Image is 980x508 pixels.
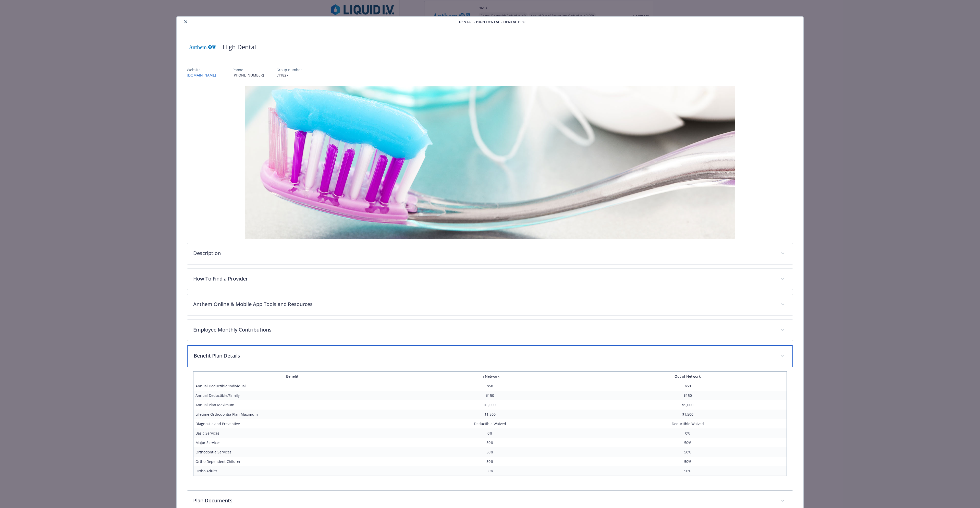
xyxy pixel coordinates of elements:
[183,19,189,25] button: close
[589,447,787,457] td: 50%
[193,400,391,410] td: Annual Plan Maximum
[193,447,391,457] td: Orthodontia Services
[193,372,391,381] th: Benefit
[391,447,589,457] td: 50%
[193,381,391,391] td: Annual Deductible/Individual
[193,457,391,466] td: Ortho Dependent Children
[589,381,787,391] td: $50
[391,372,589,381] th: In Network
[391,466,589,476] td: 50%
[193,497,775,504] p: Plan Documents
[193,428,391,438] td: Basic Services
[232,72,264,78] p: [PHONE_NUMBER]
[187,269,793,290] div: How To Find a Provider
[589,400,787,410] td: $5,000
[193,438,391,447] td: Major Services
[276,72,302,78] p: L11827
[459,19,525,24] span: Dental - High Dental - Dental PPO
[589,466,787,476] td: 50%
[187,243,793,264] div: Description
[391,457,589,466] td: 50%
[589,428,787,438] td: 0%
[391,381,589,391] td: $50
[193,466,391,476] td: Ortho Adults
[187,320,793,341] div: Employee Monthly Contributions
[193,300,775,308] p: Anthem Online & Mobile App Tools and Resources
[589,438,787,447] td: 50%
[589,391,787,400] td: $150
[391,410,589,419] td: $1,500
[187,345,793,367] div: Benefit Plan Details
[391,419,589,428] td: Deductible Waived
[193,275,775,283] p: How To Find a Provider
[589,457,787,466] td: 50%
[187,67,220,72] p: Website
[391,400,589,410] td: $5,000
[187,73,220,78] a: [DOMAIN_NAME]
[276,67,302,72] p: Group number
[193,326,775,334] p: Employee Monthly Contributions
[187,367,793,486] div: Benefit Plan Details
[223,43,256,51] h2: High Dental
[193,419,391,428] td: Diagnostic and Preventive
[187,39,217,55] img: Anthem Blue Cross
[589,419,787,428] td: Deductible Waived
[187,294,793,315] div: Anthem Online & Mobile App Tools and Resources
[589,410,787,419] td: $1,500
[193,391,391,400] td: Annual Deductible/Family
[391,391,589,400] td: $150
[232,67,264,72] p: Phone
[193,249,775,257] p: Description
[193,410,391,419] td: Lifetime Orthodontia Plan Maximum
[391,428,589,438] td: 0%
[245,86,735,239] img: banner
[194,352,774,360] p: Benefit Plan Details
[391,438,589,447] td: 50%
[589,372,787,381] th: Out of Network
